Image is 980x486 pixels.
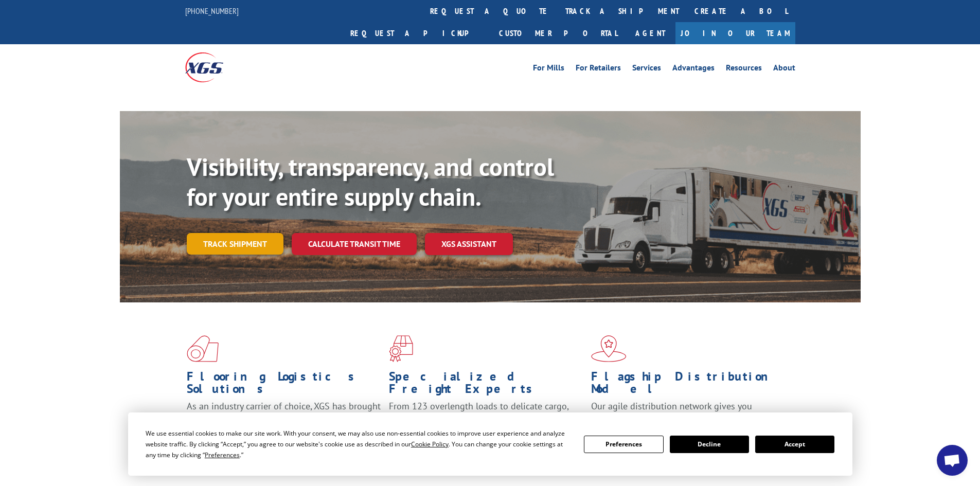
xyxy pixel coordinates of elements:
[491,22,625,44] a: Customer Portal
[632,64,661,75] a: Services
[187,151,554,212] b: Visibility, transparency, and control for your entire supply chain.
[292,233,417,255] a: Calculate transit time
[343,22,491,44] a: Request a pickup
[591,335,627,362] img: xgs-icon-flagship-distribution-model-red
[625,22,675,44] a: Agent
[672,64,715,75] a: Advantages
[584,436,663,453] button: Preferences
[425,233,513,255] a: XGS ASSISTANT
[187,400,381,437] span: As an industry carrier of choice, XGS has brought innovation and dedication to flooring logistics...
[389,370,583,400] h1: Specialized Freight Experts
[773,64,795,75] a: About
[205,451,240,459] span: Preferences
[670,436,749,453] button: Decline
[726,64,762,75] a: Resources
[187,233,283,255] a: Track shipment
[389,400,583,446] p: From 123 overlength loads to delicate cargo, our experienced staff knows the best way to move you...
[591,400,780,424] span: Our agile distribution network gives you nationwide inventory management on demand.
[389,335,413,362] img: xgs-icon-focused-on-flooring-red
[187,335,219,362] img: xgs-icon-total-supply-chain-intelligence-red
[185,6,239,16] a: [PHONE_NUMBER]
[591,370,786,400] h1: Flagship Distribution Model
[187,370,381,400] h1: Flooring Logistics Solutions
[937,445,968,476] a: Open chat
[411,440,449,448] span: Cookie Policy
[755,436,834,453] button: Accept
[146,428,572,460] div: We use essential cookies to make our site work. With your consent, we may also use non-essential ...
[128,412,852,476] div: Cookie Consent Prompt
[533,64,564,75] a: For Mills
[576,64,621,75] a: For Retailers
[675,22,795,44] a: Join Our Team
